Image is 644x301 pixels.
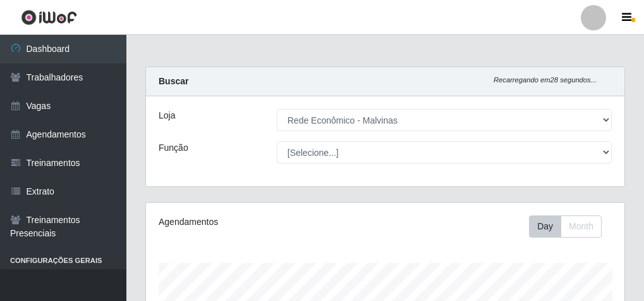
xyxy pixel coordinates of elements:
label: Loja [159,109,175,122]
button: Month [561,215,602,238]
i: Recarregando em 28 segundos... [494,76,597,84]
div: First group [529,215,602,238]
button: Day [529,215,561,238]
label: Função [159,141,188,155]
img: CoreUI Logo [21,10,77,25]
div: Toolbar with button groups [529,215,612,238]
div: Agendamentos [159,215,336,229]
strong: Buscar [159,76,188,86]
